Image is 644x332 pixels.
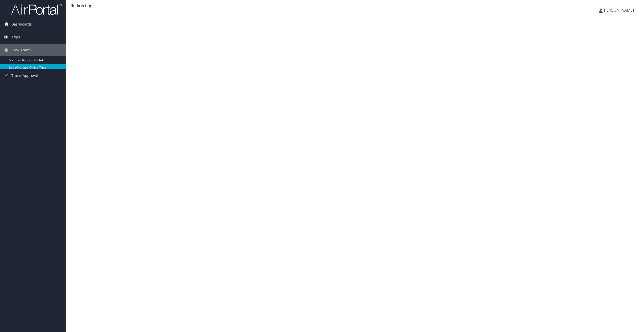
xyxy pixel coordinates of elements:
[11,31,20,43] span: Trips
[11,69,38,82] span: Travel Approval
[599,3,639,18] a: [PERSON_NAME]
[11,3,62,15] img: airportal-logo.png
[603,7,634,13] span: [PERSON_NAME]
[11,18,32,31] span: Dashboards
[11,44,31,56] span: Book Travel
[71,3,639,9] div: Redirecting...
